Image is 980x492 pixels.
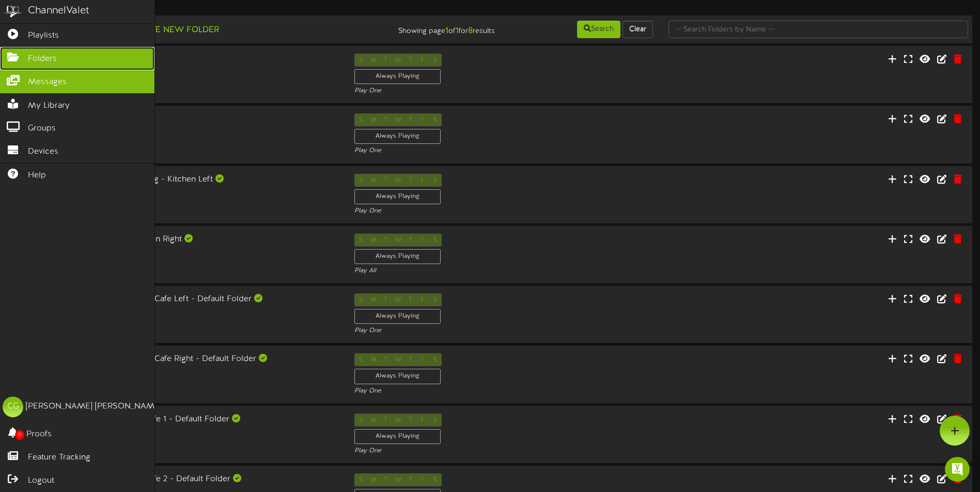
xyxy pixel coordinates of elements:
div: Landscape ( 16:9 ) [41,65,339,74]
div: Landscape ( 16:9 ) [41,245,339,254]
button: Search [577,21,620,38]
span: Folders [28,53,57,65]
div: Always Playing [354,249,441,264]
span: Help [28,170,46,182]
strong: 1 [445,26,448,36]
div: [PERSON_NAME] [PERSON_NAME] [26,401,162,413]
div: Play One [354,447,652,455]
div: Play One [354,146,652,155]
div: Santa [PERSON_NAME] - Cafe Right - Default Folder [41,353,339,365]
span: Devices [28,146,58,158]
strong: 8 [468,26,473,36]
div: Play All [354,267,652,275]
div: Cafe Right [41,113,339,125]
input: -- Search Folders by Name -- [668,21,968,38]
div: Always Playing [354,69,441,84]
div: Play One [354,326,652,335]
div: Always Playing [354,189,441,204]
div: [PERSON_NAME] Crossing - Kitchen Left [41,174,339,186]
div: Open Intercom Messenger [945,457,970,482]
span: 0 [15,430,24,440]
div: CG [3,397,23,417]
div: Landscape ( 16:9 ) [41,185,339,194]
strong: 1 [456,26,459,36]
div: Showing page of for results [345,20,503,37]
span: My Library [28,100,70,112]
span: Feature Tracking [28,452,90,464]
div: Always Playing [354,429,441,444]
div: St. [PERSON_NAME] - Cafe 2 - Default Folder [41,473,339,485]
div: Landscape ( 16:9 ) [41,365,339,374]
div: Play One [354,87,652,95]
div: Always Playing [354,369,441,384]
div: ChannelValet [28,4,89,19]
span: Messages [28,76,67,88]
div: Bangeter Crossing- Kitchen Right [41,234,339,245]
div: Cafe Left [41,54,339,65]
span: Playlists [28,30,59,42]
div: Landscape ( 16:9 ) [41,125,339,134]
span: Proofs [26,429,52,440]
div: Play One [354,207,652,216]
span: Logout [28,475,54,487]
div: Always Playing [354,129,441,144]
div: Play One [354,387,652,396]
div: Santa [PERSON_NAME] - Cafe Left - Default Folder [41,293,339,305]
button: Create New Folder [119,24,222,37]
span: Groups [28,123,56,135]
div: St. [PERSON_NAME] - Cafe 1 - Default Folder [41,414,339,425]
div: Landscape ( 16:9 ) [41,425,339,434]
button: Clear [623,21,653,38]
div: Always Playing [354,309,441,324]
div: Landscape ( 16:9 ) [41,305,339,314]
